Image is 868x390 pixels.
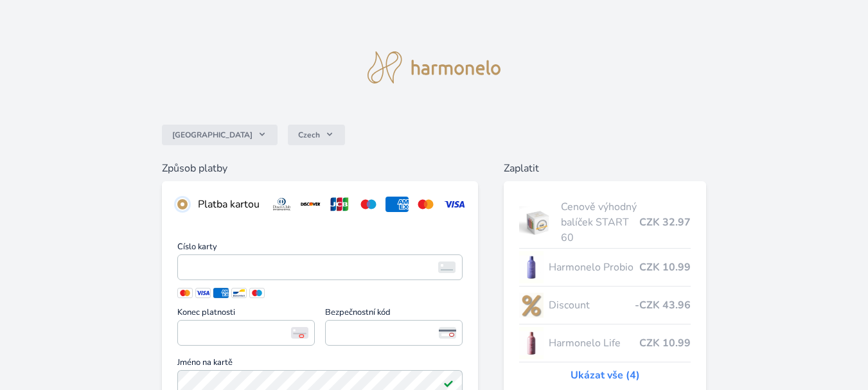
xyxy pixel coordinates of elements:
[177,359,463,370] span: Jméno na kartě
[549,335,639,351] span: Harmonelo Life
[443,197,466,212] img: visa.svg
[331,324,457,342] iframe: Iframe pro bezpečnostní kód
[549,297,635,313] span: Discount
[183,258,457,276] iframe: Iframe pro číslo karty
[368,51,501,84] img: logo.svg
[288,125,345,145] button: Czech
[177,308,315,320] span: Konec platnosti
[438,261,456,273] img: card
[639,335,691,351] span: CZK 10.99
[443,378,454,388] img: Platné pole
[571,368,640,383] a: Ukázat vše (4)
[519,251,544,283] img: CLEAN_PROBIO_se_stinem_x-lo.jpg
[270,197,294,212] img: diners.svg
[298,130,320,140] span: Czech
[183,324,309,342] iframe: Iframe pro datum vypršení platnosti
[519,206,556,238] img: start.jpg
[639,215,691,230] span: CZK 32.97
[414,197,438,212] img: mc.svg
[561,199,639,245] span: Cenově výhodný balíček START 60
[162,125,278,145] button: [GEOGRAPHIC_DATA]
[162,161,478,176] h6: Způsob platby
[504,161,706,176] h6: Zaplatit
[325,308,463,320] span: Bezpečnostní kód
[177,243,463,254] span: Číslo karty
[635,297,691,313] span: -CZK 43.96
[519,289,544,321] img: discount-lo.png
[299,197,323,212] img: discover.svg
[385,197,409,212] img: amex.svg
[172,130,252,140] span: [GEOGRAPHIC_DATA]
[639,260,691,275] span: CZK 10.99
[357,197,380,212] img: maestro.svg
[328,197,351,212] img: jcb.svg
[519,327,544,359] img: CLEAN_LIFE_se_stinem_x-lo.jpg
[291,327,308,339] img: Konec platnosti
[549,260,639,275] span: Harmonelo Probio
[198,197,260,212] div: Platba kartou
